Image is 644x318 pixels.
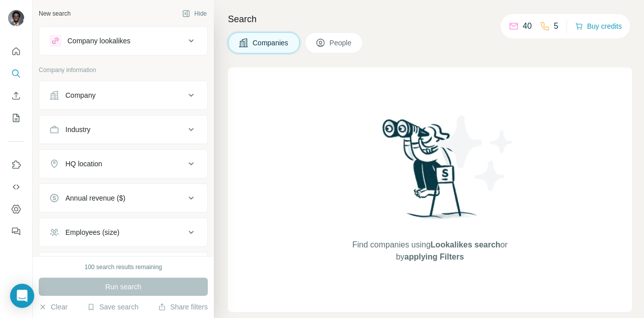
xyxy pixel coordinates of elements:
img: Avatar [8,10,24,26]
button: My lists [8,109,24,127]
button: Save search [87,302,138,312]
span: Companies [253,38,289,48]
button: Company lookalikes [39,29,207,53]
h4: Search [228,12,632,26]
button: Industry [39,117,207,142]
div: 100 search results remaining [85,263,162,272]
button: Quick start [8,42,24,60]
div: HQ location [65,159,102,169]
img: Surfe Illustration - Stars [430,108,521,199]
button: Search [8,65,24,83]
button: Use Surfe API [8,178,24,196]
button: Use Surfe on LinkedIn [8,156,24,174]
div: Company lookalikes [67,36,130,46]
p: Company information [39,66,208,75]
button: Dashboard [8,200,24,218]
div: New search [39,9,70,18]
span: People [330,38,353,48]
div: Industry [65,124,91,135]
button: Share filters [158,302,208,312]
button: Annual revenue ($) [39,186,207,210]
button: Feedback [8,222,24,240]
div: Company [65,90,96,100]
img: Surfe Illustration - Woman searching with binoculars [378,116,482,229]
div: Annual revenue ($) [65,193,125,203]
span: Lookalikes search [431,240,501,249]
button: Buy credits [575,19,622,33]
div: Employees (size) [65,227,119,237]
span: Find companies using or by [349,239,510,263]
button: Clear [39,302,67,312]
button: HQ location [39,152,207,176]
button: Enrich CSV [8,87,24,105]
button: Employees (size) [39,220,207,244]
div: Open Intercom Messenger [10,284,34,308]
button: Company [39,83,207,107]
button: Technologies [39,255,207,279]
p: 40 [523,20,532,32]
p: 5 [554,20,558,32]
span: applying Filters [405,252,464,261]
button: Hide [175,6,214,21]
